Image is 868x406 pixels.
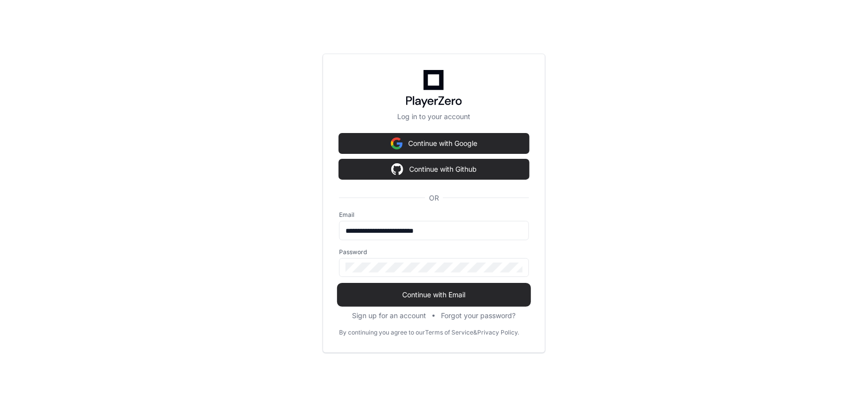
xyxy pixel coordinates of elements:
label: Password [339,248,529,256]
img: Sign in with google [391,159,403,179]
p: Log in to your account [339,112,529,122]
label: Email [339,211,529,219]
button: Continue with Email [339,285,529,305]
a: Privacy Policy. [477,329,519,337]
div: By continuing you agree to our [339,329,425,337]
button: Continue with Github [339,159,529,179]
a: Terms of Service [425,329,473,337]
button: Sign up for an account [352,311,427,321]
button: Forgot your password? [441,311,516,321]
button: Continue with Google [339,134,529,153]
img: Sign in with google [391,134,403,153]
div: & [473,329,477,337]
span: Continue with Email [339,290,529,300]
span: OR [425,193,443,203]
